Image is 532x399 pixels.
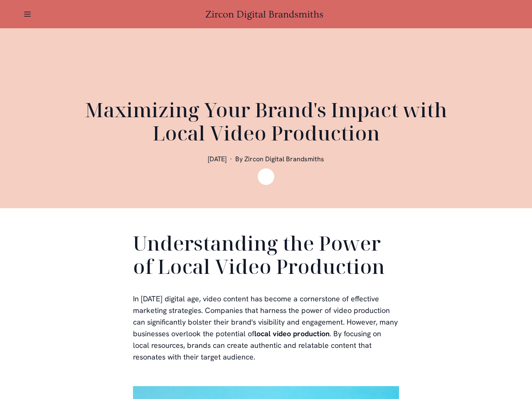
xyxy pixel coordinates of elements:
[66,98,465,145] h1: Maximizing Your Brand's Impact with Local Video Production
[254,329,330,338] b: local video production
[205,9,327,20] a: Zircon Digital Brandsmiths
[235,155,324,163] span: By Zircon Digital Brandsmiths
[230,155,232,163] span: ·
[208,155,227,163] span: [DATE]
[133,293,399,363] p: In [DATE] digital age, video content has become a cornerstone of effective marketing strategies. ...
[133,232,399,281] h2: Understanding the Power of Local Video Production
[258,168,274,185] img: Zircon Digital Brandsmiths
